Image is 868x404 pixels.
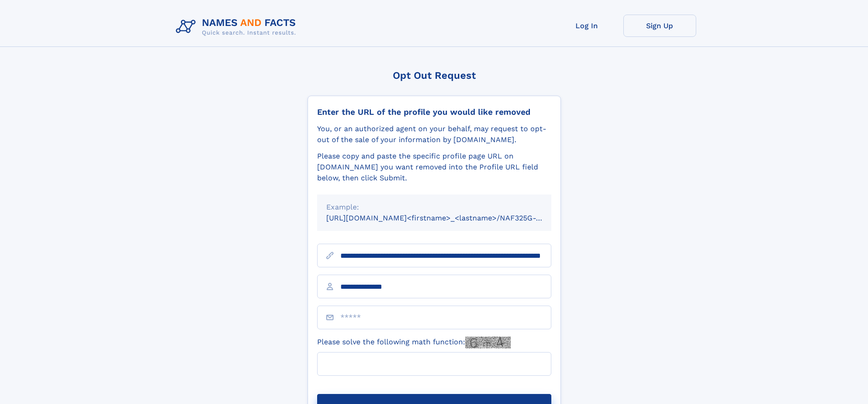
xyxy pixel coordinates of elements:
label: Please solve the following math function: [317,337,511,348]
div: Please copy and paste the specific profile page URL on [DOMAIN_NAME] you want removed into the Pr... [317,151,551,184]
div: Opt Out Request [308,70,561,81]
div: You, or an authorized agent on your behalf, may request to opt-out of the sale of your informatio... [317,123,551,145]
a: Sign Up [623,15,696,37]
img: Logo Names and Facts [172,15,303,39]
div: Enter the URL of the profile you would like removed [317,107,551,117]
a: Log In [550,15,623,37]
small: [URL][DOMAIN_NAME]<firstname>_<lastname>/NAF325G-xxxxxxxx [326,214,569,222]
div: Example: [326,202,542,213]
